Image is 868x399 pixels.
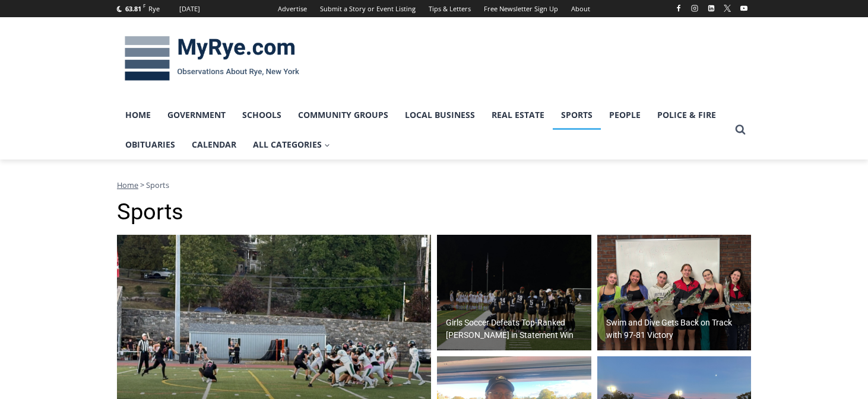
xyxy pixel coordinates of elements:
a: Sports [553,100,601,130]
a: All Categories [245,130,338,159]
img: (PHOTO: Members of the Rye - Rye Neck - Blind Brook Varsity Swim and Dive team fresh from a victo... [597,235,752,351]
img: MyRye.com [117,28,307,90]
img: (PHOTO: The Rye Girls Soccer team from September 27, 2025. Credit: Alvar Lee.) [437,235,591,351]
nav: Primary Navigation [117,100,730,160]
a: Instagram [688,1,702,15]
span: > [140,180,144,190]
h1: Sports [117,199,751,226]
a: Police & Fire [649,100,724,130]
a: X [720,1,734,15]
a: Calendar [183,130,245,159]
a: Facebook [671,1,686,15]
a: Local Business [397,100,483,130]
div: [DATE] [179,4,200,14]
a: Home [117,180,138,190]
a: Linkedin [704,1,718,15]
a: Schools [234,100,290,130]
span: F [143,2,145,9]
a: People [601,100,649,130]
a: Government [159,100,234,130]
span: Sports [146,180,169,190]
h2: Swim and Dive Gets Back on Track with 97-81 Victory [606,317,749,341]
span: All Categories [253,138,330,151]
a: Swim and Dive Gets Back on Track with 97-81 Victory [597,235,752,351]
a: Girls Soccer Defeats Top-Ranked [PERSON_NAME] in Statement Win [437,235,591,351]
div: Rye [148,4,160,14]
a: Home [117,100,159,130]
h2: Girls Soccer Defeats Top-Ranked [PERSON_NAME] in Statement Win [446,317,588,341]
a: Real Estate [483,100,553,130]
button: View Search Form [730,119,751,141]
a: YouTube [737,1,751,15]
a: Obituaries [117,130,183,159]
span: 63.81 [125,4,141,13]
nav: Breadcrumbs [117,179,751,191]
a: Community Groups [290,100,397,130]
